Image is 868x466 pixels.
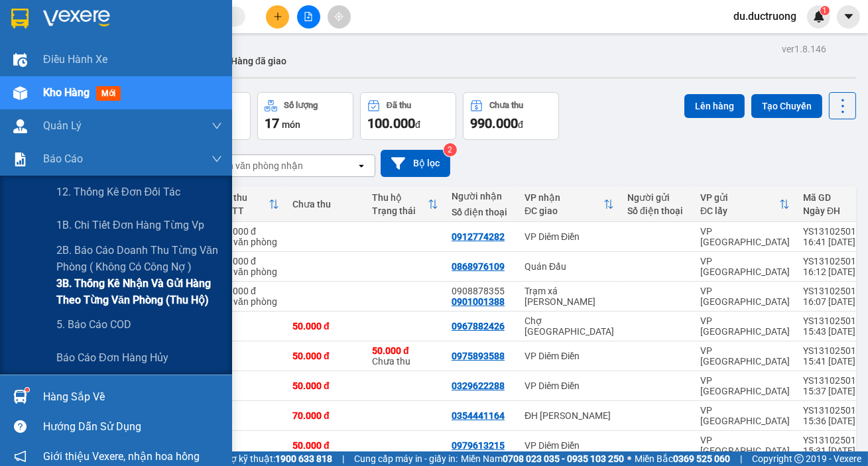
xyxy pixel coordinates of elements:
div: 0868976109 [452,261,505,272]
span: Miền Nam [461,451,624,466]
span: Báo cáo [43,150,83,167]
div: Số điện thoại [627,205,687,216]
div: Chưa thu [372,345,438,367]
button: Bộ lọc [381,150,450,177]
span: Cung cấp máy in - giấy in: [354,451,458,466]
span: 990.000 [470,115,518,131]
button: Số lượng17món [257,92,353,140]
button: aim [328,5,351,29]
span: đ [415,119,420,130]
sup: 2 [444,143,457,156]
div: VP gửi [700,192,779,203]
span: 1B. Chi tiết đơn hàng từng vp [56,217,204,233]
div: 16:12 [DATE] [803,266,867,277]
div: VP [GEOGRAPHIC_DATA] [700,256,790,277]
span: món [282,119,300,130]
div: YS1310250153 [803,286,867,296]
div: Tại văn phòng [219,266,279,277]
div: Mã GD [803,192,856,203]
img: solution-icon [13,152,27,166]
div: ver 1.8.146 [782,42,826,56]
span: copyright [794,454,804,463]
img: warehouse-icon [13,119,27,133]
span: notification [14,450,27,463]
img: icon-new-feature [813,11,825,23]
div: 0912774282 [452,231,505,242]
div: YS1310250139 [803,435,867,445]
div: VP [GEOGRAPHIC_DATA] [700,345,790,367]
strong: 0369 525 060 [673,453,730,464]
div: 30.000 đ [219,226,279,237]
th: Toggle SortBy [694,187,796,222]
div: 0354441164 [452,410,505,421]
span: đ [518,119,523,130]
button: Hàng đã giao [220,45,297,77]
span: 12. Thống kê đơn đối tác [56,184,180,200]
div: VP nhận [525,192,603,203]
div: Hàng sắp về [43,387,222,407]
svg: open [356,160,367,171]
span: down [212,154,222,164]
div: ĐH [PERSON_NAME] [525,410,614,421]
span: Quản Lý [43,117,82,134]
button: Đã thu100.000đ [360,92,456,140]
div: HTTT [219,205,269,216]
button: file-add [297,5,320,29]
span: ⚪️ [627,456,631,461]
span: Giới thiệu Vexere, nhận hoa hồng [43,448,200,465]
div: 0901001388 [452,296,505,307]
div: VP [GEOGRAPHIC_DATA] [700,375,790,396]
div: YS1310250162 [803,226,867,237]
div: Người gửi [627,192,687,203]
div: 0979613215 [452,440,505,451]
span: aim [334,12,343,21]
strong: 0708 023 035 - 0935 103 250 [503,453,624,464]
span: file-add [304,12,313,21]
span: mới [96,86,121,101]
div: Số điện thoại [452,207,511,217]
span: 2B. Báo cáo doanh thu từng văn phòng ( không có công nợ ) [56,242,222,275]
span: Hỗ trợ kỹ thuật: [210,451,332,466]
div: Tại văn phòng [219,296,279,307]
div: 50.000 đ [292,321,359,331]
div: Người nhận [452,191,511,202]
div: Ngày ĐH [803,205,856,216]
button: Chưa thu990.000đ [463,92,559,140]
div: 15:41 [DATE] [803,356,867,367]
div: Trạng thái [372,205,428,216]
div: VP Diêm Điền [525,351,614,361]
div: 70.000 đ [292,410,359,421]
div: Trạm xá [PERSON_NAME] [525,286,614,307]
div: 15:31 [DATE] [803,445,867,456]
span: Điều hành xe [43,51,107,68]
div: 30.000 đ [219,286,279,296]
div: Chưa thu [292,199,359,209]
div: ĐC lấy [700,205,779,216]
span: 1 [822,6,827,15]
span: du.ductruong [723,8,807,25]
div: YS1310250154 [803,256,867,266]
div: 50.000 đ [292,380,359,391]
div: Đã thu [219,192,269,203]
div: 0967882426 [452,321,505,331]
div: 15:36 [DATE] [803,416,867,426]
div: VP [GEOGRAPHIC_DATA] [700,226,790,247]
div: 15:37 [DATE] [803,386,867,396]
div: Thu hộ [372,192,428,203]
div: ĐC giao [525,205,603,216]
div: 0908878355 [452,286,511,296]
div: Chợ [GEOGRAPHIC_DATA] [525,316,614,337]
div: YS1310250142 [803,405,867,416]
strong: 1900 633 818 [275,453,332,464]
div: Tại văn phòng [219,237,279,247]
button: Lên hàng [684,94,745,118]
div: 16:41 [DATE] [803,237,867,247]
span: | [342,451,344,466]
div: 0975893588 [452,351,505,361]
button: plus [266,5,289,29]
div: Quán Đấu [525,261,614,272]
div: YS1310250143 [803,375,867,386]
div: Chưa thu [489,101,523,110]
img: warehouse-icon [13,86,27,100]
span: caret-down [843,11,855,23]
